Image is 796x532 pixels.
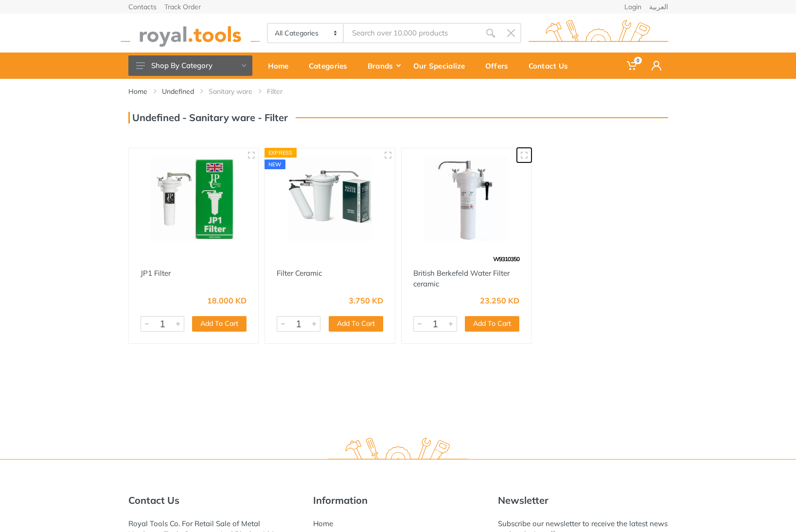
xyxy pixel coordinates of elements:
[413,268,510,289] a: British Berkefeld Water Filter ceramic
[192,316,247,332] button: Add To Cart
[498,495,668,506] h5: Newsletter
[620,53,645,79] a: 0
[410,157,523,241] img: Royal Tools - British Berkefeld Water Filter ceramic
[265,160,285,169] div: new
[413,251,434,268] img: 1.webp
[261,53,302,79] a: Home
[268,24,344,42] select: Category
[128,112,288,124] h3: Undefined - Sanitary ware - Filter
[344,23,480,43] input: Site search
[277,251,297,268] img: 1.webp
[164,3,201,10] a: Track Order
[478,53,522,79] a: Offers
[128,87,668,96] nav: breadcrumb
[313,519,333,528] a: Home
[649,3,668,10] a: العربية
[624,3,641,10] a: Login
[522,55,582,76] div: Contact Us
[361,55,407,76] div: Brands
[634,57,642,64] span: 0
[128,3,157,10] a: Contacts
[407,53,478,79] a: Our Specialize
[529,20,668,47] img: royal.tools Logo
[302,55,361,76] div: Categories
[465,316,519,332] button: Add To Cart
[128,55,252,76] button: Shop By Category
[265,148,297,158] div: Express
[207,297,247,304] div: 18.000 KD
[329,316,383,332] button: Add To Cart
[141,268,171,278] a: JP1 Filter
[274,157,386,241] img: Royal Tools - Filter Ceramic
[277,268,322,278] a: Filter Ceramic
[121,20,260,47] img: royal.tools Logo
[313,495,483,506] h5: Information
[478,55,522,76] div: Offers
[209,87,252,96] a: Sanitary ware
[267,87,297,96] li: Filter
[261,55,302,76] div: Home
[522,53,582,79] a: Contact Us
[493,255,519,263] span: W9310350
[141,251,161,268] img: 1.webp
[128,87,147,96] a: Home
[480,297,519,304] div: 23.250 KD
[138,157,250,241] img: Royal Tools - JP1 Filter
[407,55,478,76] div: Our Specialize
[128,495,299,506] h5: Contact Us
[162,87,194,96] a: Undefined
[349,297,383,304] div: 3.750 KD
[302,53,361,79] a: Categories
[328,438,468,464] img: royal.tools Logo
